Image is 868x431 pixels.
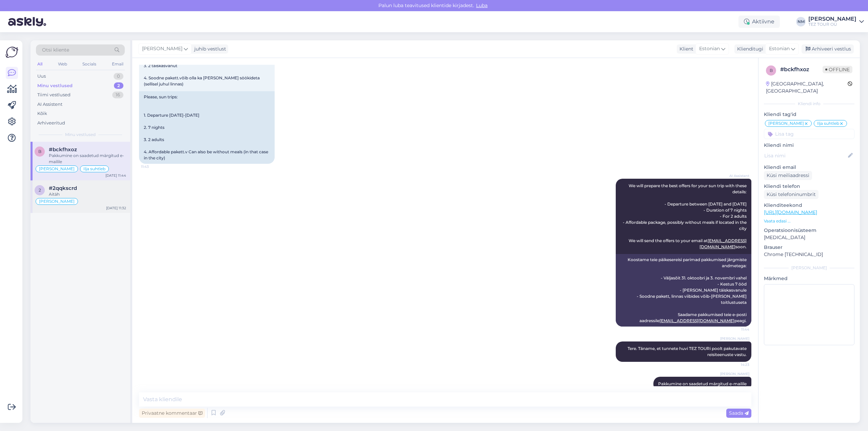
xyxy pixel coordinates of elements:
[738,16,780,28] div: Aktiivne
[49,146,77,153] span: #bckfhxoz
[106,205,126,211] div: [DATE] 11:32
[39,188,41,193] span: 2
[764,234,854,241] p: [MEDICAL_DATA]
[37,120,65,126] div: Arhiveeritud
[720,371,749,376] span: [PERSON_NAME]
[81,60,98,68] div: Socials
[38,149,41,154] span: b
[623,183,748,249] span: We will prepare the best offers for your sun trip with these details: - Departure between [DATE] ...
[83,167,105,171] span: Ilja suhtleb
[770,68,773,73] span: b
[112,92,123,98] div: 16
[114,82,123,89] div: 2
[769,45,790,53] span: Estonian
[658,381,747,386] span: Pakkumine on saadetud märgitud e-mailile
[37,110,47,117] div: Kõik
[764,101,854,107] div: Kliendi info
[659,318,734,323] a: [EMAIL_ADDRESS][DOMAIN_NAME]
[139,409,205,418] div: Privaatne kommentaar
[474,2,490,8] span: Luba
[720,336,749,341] span: [PERSON_NAME]
[57,60,68,68] div: Web
[768,121,804,125] span: [PERSON_NAME]
[39,167,75,171] span: [PERSON_NAME]
[764,152,847,159] input: Lisa nimi
[36,60,44,68] div: All
[699,45,720,53] span: Estonian
[42,46,69,54] span: Otsi kliente
[628,346,748,357] span: Tere. Täname, et tunnete huvi TEZ TOURi poolt pakutavate reisiteenuste vastu.
[764,164,854,171] p: Kliendi email
[37,92,71,98] div: Tiimi vestlused
[796,17,806,26] div: NM
[49,185,77,191] span: #2qqkscrd
[37,73,46,80] div: Uus
[142,45,182,53] span: [PERSON_NAME]
[5,46,18,59] img: Askly Logo
[49,191,126,197] div: Aitäh
[141,164,166,169] span: 11:43
[699,238,747,249] a: [EMAIL_ADDRESS][DOMAIN_NAME]
[111,60,125,68] div: Email
[139,91,275,164] div: Please, sun trips: 1. Departure [DATE]-[DATE] 2. 7 nights 3. 2 adults 4. Affordable pakett.v Can ...
[802,44,854,54] div: Arhiveeri vestlus
[764,275,854,282] p: Märkmed
[823,66,852,73] span: Offline
[764,142,854,149] p: Kliendi nimi
[764,265,854,271] div: [PERSON_NAME]
[729,410,749,416] span: Saada
[724,362,749,367] span: 14:23
[808,22,856,27] div: TEZ TOUR OÜ
[764,111,854,118] p: Kliendi tag'id
[192,45,226,53] div: juhib vestlust
[808,16,864,27] a: [PERSON_NAME]TEZ TOUR OÜ
[105,173,126,178] div: [DATE] 11:44
[734,45,763,53] div: Klienditugi
[764,209,817,215] a: [URL][DOMAIN_NAME]
[766,80,848,95] div: [GEOGRAPHIC_DATA], [GEOGRAPHIC_DATA]
[808,16,856,22] div: [PERSON_NAME]
[114,73,123,80] div: 0
[49,153,126,165] div: Pakkumine on saadetud märgitud e-mailile
[677,45,693,53] div: Klient
[764,183,854,190] p: Kliendi telefon
[65,132,96,138] span: Minu vestlused
[764,202,854,209] p: Klienditeekond
[764,171,812,180] div: Küsi meiliaadressi
[724,327,749,332] span: 11:44
[724,173,749,178] span: AI Assistent
[764,251,854,258] p: Chrome [TECHNICAL_ID]
[780,65,823,74] div: # bckfhxoz
[764,227,854,234] p: Operatsioonisüsteem
[39,199,75,203] span: [PERSON_NAME]
[817,121,839,125] span: Ilja suhtleb
[764,129,854,139] input: Lisa tag
[764,244,854,251] p: Brauser
[764,218,854,224] p: Vaata edasi ...
[37,101,62,108] div: AI Assistent
[37,82,73,89] div: Minu vestlused
[616,254,751,327] div: Koostame teie päikesereisi parimad pakkumised järgmiste andmetega: - Väljasõit 31. oktoobri ja 3....
[764,190,818,199] div: Küsi telefoninumbrit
